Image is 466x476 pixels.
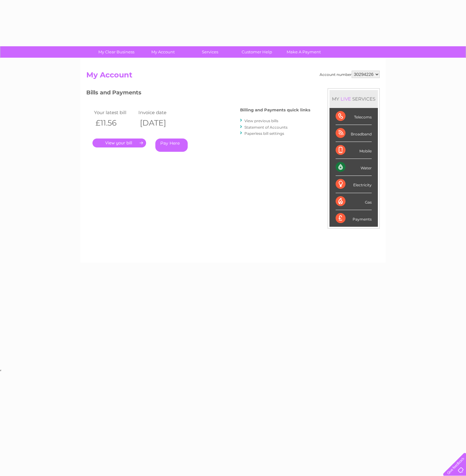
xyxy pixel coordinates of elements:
[137,108,181,117] td: Invoice date
[339,96,352,102] div: LIVE
[92,108,137,117] td: Your latest bill
[336,125,372,142] div: Broadband
[336,142,372,159] div: Mobile
[155,139,188,152] a: Pay Here
[336,210,372,227] div: Payments
[92,139,146,147] a: .
[91,46,142,58] a: My Clear Business
[185,46,235,58] a: Services
[138,46,189,58] a: My Account
[86,71,380,82] h2: My Account
[244,125,288,130] a: Statement of Accounts
[336,193,372,210] div: Gas
[86,88,310,99] h3: Bills and Payments
[231,46,282,58] a: Customer Help
[92,117,137,129] th: £11.56
[240,108,310,112] h4: Billing and Payments quick links
[137,117,181,129] th: [DATE]
[244,131,284,136] a: Paperless bill settings
[329,90,378,108] div: MY SERVICES
[278,46,329,58] a: Make A Payment
[244,118,278,123] a: View previous bills
[336,108,372,125] div: Telecoms
[336,176,372,193] div: Electricity
[320,71,380,78] div: Account number
[336,159,372,176] div: Water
